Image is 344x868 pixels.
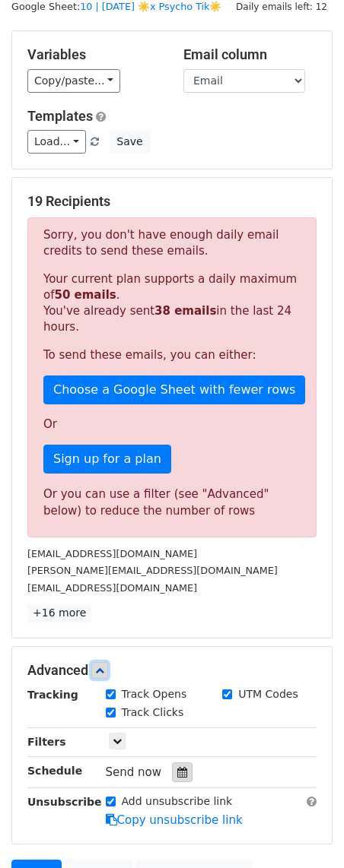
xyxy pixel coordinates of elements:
[27,736,66,748] strong: Filters
[27,689,78,701] strong: Tracking
[122,794,233,809] label: Add unsubscribe link
[80,1,221,12] a: 10 | [DATE] ☀️x Psycho Tik☀️
[43,347,301,363] p: To send these emails, you can either:
[106,813,243,827] a: Copy unsubscribe link
[27,565,278,576] small: [PERSON_NAME][EMAIL_ADDRESS][DOMAIN_NAME]
[27,108,93,124] a: Templates
[268,795,344,868] iframe: Chat Widget
[43,445,171,474] a: Sign up for a plan
[43,375,305,404] a: Choose a Google Sheet with fewer rows
[106,765,162,779] span: Send now
[27,548,197,559] small: [EMAIL_ADDRESS][DOMAIN_NAME]
[27,796,102,808] strong: Unsubscribe
[27,662,317,679] h5: Advanced
[27,130,86,154] a: Load...
[110,130,149,154] button: Save
[54,288,116,302] strong: 50 emails
[27,46,161,63] h5: Variables
[27,603,91,622] a: +16 more
[43,227,301,259] p: Sorry, you don't have enough daily email credits to send these emails.
[122,686,187,702] label: Track Opens
[27,69,120,93] a: Copy/paste...
[43,486,301,520] div: Or you can use a filter (see "Advanced" below) to reduce the number of rows
[238,686,298,702] label: UTM Codes
[43,271,301,335] p: Your current plan supports a daily maximum of . You've already sent in the last 24 hours.
[27,765,82,777] strong: Schedule
[43,417,301,432] p: Or
[154,304,216,318] strong: 38 emails
[231,1,333,12] a: Daily emails left: 12
[183,46,317,63] h5: Email column
[11,1,222,12] small: Google Sheet:
[122,705,184,721] label: Track Clicks
[27,193,317,210] h5: 19 Recipients
[27,582,197,594] small: [EMAIL_ADDRESS][DOMAIN_NAME]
